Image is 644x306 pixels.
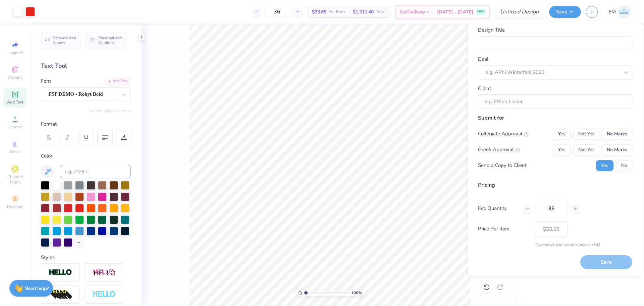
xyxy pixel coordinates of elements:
[10,149,20,155] span: Greek
[437,8,473,15] span: [DATE] - [DATE]
[312,8,326,15] span: $33.65
[376,8,386,15] span: Total
[478,162,527,169] div: Send a Copy to Client
[41,254,131,261] div: Styles
[3,174,27,185] span: Clipart & logos
[41,152,131,160] div: Color
[596,160,613,171] button: Yes
[478,242,632,248] div: Customers will see this price on HQ.
[328,8,345,15] span: Per Item
[7,204,23,210] span: Decorate
[478,94,632,109] input: e.g. Ethan Linker
[41,77,51,85] label: Font
[477,9,484,14] span: FREE
[351,290,362,296] span: 100 %
[49,289,72,300] img: 3d Illusion
[478,26,505,34] label: Design Title
[60,165,131,178] input: e.g. 7428 c
[264,6,290,18] input: – –
[92,268,116,277] img: Shadow
[608,5,631,18] a: EM
[478,225,530,233] label: Price Per Item
[49,269,72,276] img: Stroke
[399,8,425,15] span: Est. Delivery
[89,108,131,114] button: Switch to Greek Letters
[7,50,23,55] span: Image AI
[553,129,571,139] button: Yes
[478,205,518,212] label: Est. Quantity
[8,124,22,130] span: Upload
[24,285,49,292] strong: Need help?
[8,75,22,80] span: Designs
[478,130,529,138] div: Collegiate Approval
[7,99,23,105] span: Add Text
[602,129,632,139] button: No Marks
[478,55,488,63] label: Deal
[478,114,632,122] div: Submit for
[104,77,131,85] div: Add Font
[98,36,122,45] span: Personalized Numbers
[92,291,116,298] img: Negative Space
[53,36,76,45] span: Personalized Names
[353,8,374,15] span: $1,211.40
[478,85,491,92] label: Client
[478,146,520,154] div: Greek Approval
[549,6,581,18] button: Save
[618,5,631,18] img: Emily Mcclelland
[608,8,616,16] span: EM
[495,5,544,18] input: Untitled Design
[41,61,131,71] div: Text Tool
[478,181,632,189] div: Pricing
[535,201,568,216] input: – –
[573,129,599,139] button: Not Yet
[602,144,632,155] button: No Marks
[553,144,571,155] button: Yes
[573,144,599,155] button: Not Yet
[616,160,632,171] button: No
[41,120,131,128] div: Format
